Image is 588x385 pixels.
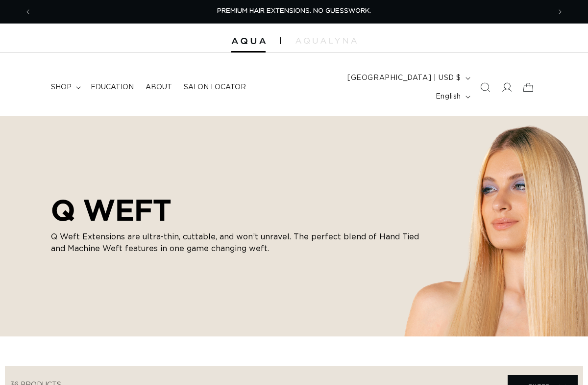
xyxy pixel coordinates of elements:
button: English [430,87,474,106]
button: Previous announcement [17,2,39,21]
span: [GEOGRAPHIC_DATA] | USD $ [347,73,461,83]
img: aqualyna.com [295,38,357,44]
h2: Q WEFT [51,193,423,227]
span: shop [51,83,72,92]
a: About [140,77,178,98]
a: Education [85,77,140,98]
button: [GEOGRAPHIC_DATA] | USD $ [342,69,474,87]
img: Aqua Hair Extensions [231,38,266,45]
p: Q Weft Extensions are ultra-thin, cuttable, and won’t unravel. The perfect blend of Hand Tied and... [51,231,423,255]
span: Education [91,83,134,92]
summary: Search [474,77,496,98]
span: About [146,83,172,92]
span: Salon Locator [184,83,246,92]
span: PREMIUM HAIR EXTENSIONS. NO GUESSWORK. [217,8,371,14]
button: Next announcement [549,2,571,21]
span: English [436,92,461,102]
a: Salon Locator [178,77,252,98]
summary: shop [45,77,85,98]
